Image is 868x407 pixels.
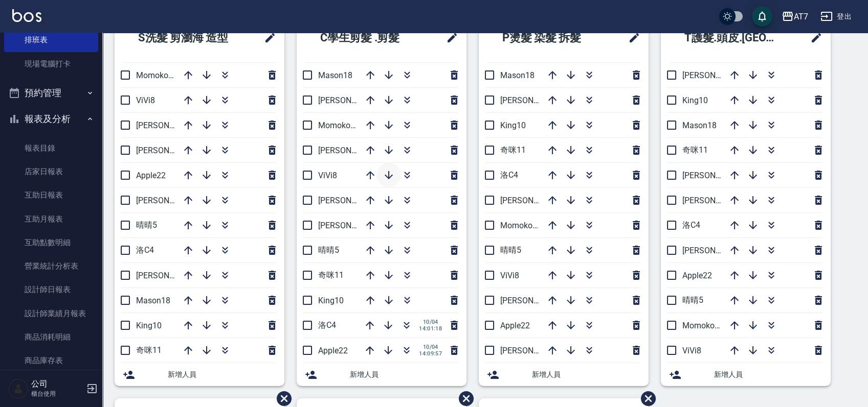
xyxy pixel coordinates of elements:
span: 新增人員 [168,369,276,380]
span: [PERSON_NAME]6 [136,271,202,280]
span: 洛C4 [318,320,336,330]
button: 登出 [816,7,856,26]
a: 互助月報表 [4,207,98,231]
span: King10 [500,121,526,130]
span: 晴晴5 [500,245,521,255]
span: Apple22 [136,171,166,180]
span: [PERSON_NAME]7 [500,196,566,205]
a: 設計師業績月報表 [4,302,98,325]
div: 新增人員 [661,363,831,386]
span: 晴晴5 [318,245,339,255]
span: Momoko12 [318,121,360,130]
button: 報表及分析 [4,106,98,132]
h5: 公司 [31,379,83,389]
span: King10 [136,321,162,330]
h2: P燙髮 染髮 拆髮 [487,19,609,56]
span: [PERSON_NAME]9 [318,95,384,105]
a: 設計師日報表 [4,278,98,301]
a: 商品庫存表 [4,349,98,372]
span: 洛C4 [682,220,700,230]
span: Apple22 [318,346,348,355]
span: Mason18 [500,70,535,80]
h2: S洗髮 剪瀏海 造型 [123,19,251,56]
span: [PERSON_NAME]2 [318,146,384,155]
span: [PERSON_NAME]2 [682,70,748,80]
span: ViVi8 [682,346,701,355]
span: Momoko12 [136,70,177,80]
a: 營業統計分析表 [4,254,98,278]
div: 新增人員 [479,363,649,386]
h2: T護髮.頭皮.[GEOGRAPHIC_DATA] [669,19,797,56]
a: 互助點數明細 [4,231,98,254]
a: 互助日報表 [4,183,98,207]
span: Momoko12 [500,221,542,230]
span: 14:09:57 [419,350,442,357]
span: 奇咪11 [136,345,162,355]
span: 10/04 [419,319,442,325]
span: ViVi8 [318,171,337,180]
span: 洛C4 [500,170,518,180]
a: 商品消耗明細 [4,325,98,349]
span: [PERSON_NAME]9 [136,146,202,155]
div: 新增人員 [297,363,466,386]
a: 排班表 [4,28,98,52]
span: 奇咪11 [682,145,708,155]
span: 新增人員 [532,369,640,380]
span: Mason18 [136,296,170,305]
h2: C學生剪髮 .剪髮 [305,19,427,56]
span: King10 [682,95,708,105]
span: Apple22 [682,271,712,280]
a: 店家日報表 [4,160,98,183]
span: King10 [318,296,344,305]
button: 預約管理 [4,80,98,106]
p: 櫃台使用 [31,389,83,398]
div: 新增人員 [115,363,284,386]
span: 修改班表的標題 [258,26,276,50]
span: ViVi8 [136,95,155,105]
span: [PERSON_NAME]6 [500,346,566,355]
span: 洛C4 [136,245,154,255]
a: 現場電腦打卡 [4,52,98,76]
span: 晴晴5 [682,295,703,305]
button: AT7 [777,6,812,27]
span: 新增人員 [714,369,822,380]
span: 奇咪11 [500,145,526,155]
span: [PERSON_NAME]2 [500,296,566,305]
span: Mason18 [318,70,352,80]
span: 14:01:18 [419,325,442,332]
span: 修改班表的標題 [622,26,640,50]
span: 修改班表的標題 [440,26,458,50]
img: Person [8,378,29,399]
img: Logo [12,9,41,22]
span: Apple22 [500,321,530,330]
span: 奇咪11 [318,270,344,280]
span: 10/04 [419,344,442,350]
span: [PERSON_NAME]6 [318,221,384,230]
button: save [752,6,772,27]
span: ViVi8 [500,271,519,280]
span: [PERSON_NAME]7 [136,121,202,130]
span: [PERSON_NAME]9 [500,95,566,105]
span: 新增人員 [350,369,458,380]
a: 報表目錄 [4,136,98,160]
span: 晴晴5 [136,220,157,230]
span: [PERSON_NAME]7 [318,196,384,205]
span: Mason18 [682,121,717,130]
span: 修改班表的標題 [804,26,822,50]
span: [PERSON_NAME]2 [136,196,202,205]
span: [PERSON_NAME]6 [682,171,748,180]
span: [PERSON_NAME]9 [682,196,748,205]
span: Momoko12 [682,321,724,330]
div: AT7 [794,10,808,23]
span: [PERSON_NAME]7 [682,246,748,255]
